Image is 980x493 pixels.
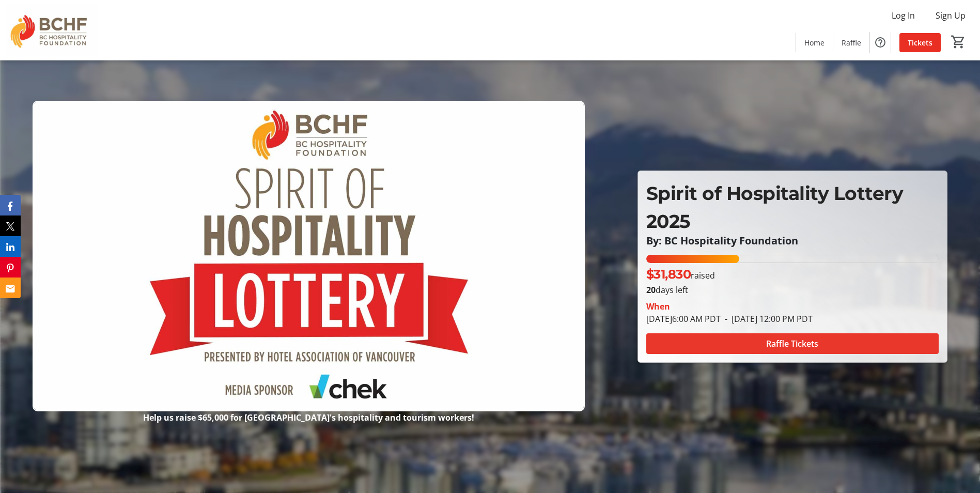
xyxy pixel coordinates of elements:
div: 31.830000000000002% of fundraising goal reached [646,255,939,263]
button: Cart [949,33,968,51]
span: Tickets [908,37,932,48]
a: Tickets [899,33,941,52]
span: $31,830 [646,267,691,282]
p: days left [646,284,939,296]
button: Help [870,32,891,53]
span: 20 [646,284,656,296]
span: Raffle Tickets [766,337,818,350]
span: [DATE] 12:00 PM PDT [721,313,813,325]
a: Home [796,33,833,52]
span: Home [804,37,825,48]
img: BC Hospitality Foundation's Logo [6,4,98,56]
img: Campaign CTA Media Photo [33,101,585,411]
span: Spirit of Hospitality Lottery 2025 [646,182,904,233]
span: [DATE] 6:00 AM PDT [646,313,721,325]
a: Raffle [833,33,869,52]
button: Raffle Tickets [646,333,939,354]
p: raised [646,265,715,284]
strong: Help us raise $65,000 for [GEOGRAPHIC_DATA]'s hospitality and tourism workers! [143,412,474,423]
span: Raffle [842,37,861,48]
span: Sign Up [936,9,966,22]
button: Sign Up [927,7,974,24]
span: Log In [892,9,915,22]
span: - [721,313,732,325]
div: When [646,300,670,313]
button: Log In [883,7,923,24]
p: By: BC Hospitality Foundation [646,235,939,246]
